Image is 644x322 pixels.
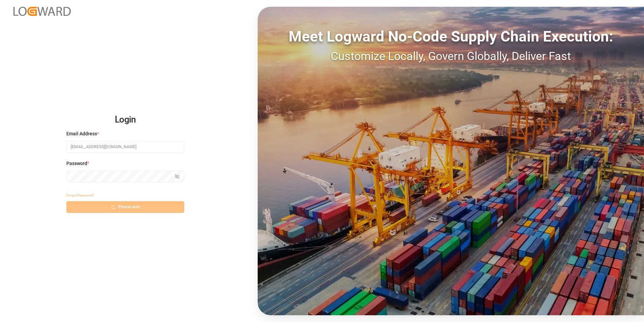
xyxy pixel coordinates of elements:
div: Customize Locally, Govern Globally, Deliver Fast [258,48,644,65]
h2: Login [66,109,184,131]
span: Password [66,160,87,167]
input: Enter your email [66,141,184,153]
span: Email Address [66,130,97,137]
div: Meet Logward No-Code Supply Chain Execution: [258,25,644,48]
img: Logward_new_orange.png [13,7,71,16]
